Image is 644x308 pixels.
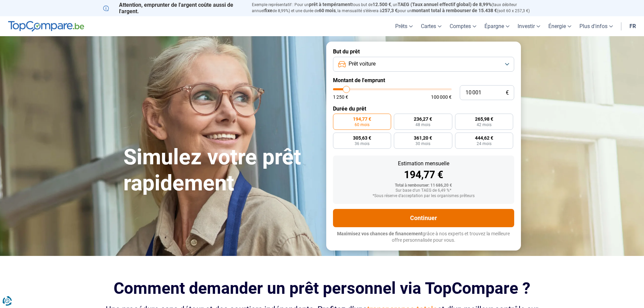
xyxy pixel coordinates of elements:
[333,209,514,227] button: Continuer
[252,2,541,14] p: Exemple représentatif : Pour un tous but de , un (taux débiteur annuel de 8,99%) et une durée de ...
[353,117,371,121] span: 194,77 €
[398,2,492,7] span: TAEG (Taux annuel effectif global) de 8,99%
[333,231,514,244] p: grâce à nos experts et trouvez la meilleure offre personnalisée pour vous.
[475,136,493,140] span: 444,62 €
[575,16,617,36] a: Plus d'infos
[333,77,514,84] label: Montant de l'emprunt
[353,136,371,140] span: 305,63 €
[373,2,391,7] span: 12.500 €
[446,16,480,36] a: Comptes
[338,161,509,166] div: Estimation mensuelle
[319,8,336,13] span: 60 mois
[477,123,492,127] span: 42 mois
[264,8,272,13] span: fixe
[431,95,452,99] span: 100 000 €
[475,117,493,121] span: 265,98 €
[414,117,432,121] span: 236,27 €
[544,16,575,36] a: Énergie
[414,136,432,140] span: 361,20 €
[333,105,514,112] label: Durée du prêt
[123,144,318,196] h1: Simulez votre prêt rapidement
[355,142,369,146] span: 36 mois
[338,194,509,198] div: *Sous réserve d'acceptation par les organismes prêteurs
[333,95,348,99] span: 1 250 €
[417,16,446,36] a: Cartes
[337,231,423,236] span: Maximisez vos chances de financement
[349,60,376,68] span: Prêt voiture
[415,123,430,127] span: 48 mois
[480,16,514,36] a: Épargne
[338,170,509,180] div: 194,77 €
[355,123,369,127] span: 60 mois
[382,8,398,13] span: 257,3 €
[506,90,509,96] span: €
[333,48,514,55] label: But du prêt
[103,279,541,298] h2: Comment demander un prêt personnel via TopCompare ?
[415,142,430,146] span: 30 mois
[412,8,497,13] span: montant total à rembourser de 15.438 €
[514,16,544,36] a: Investir
[477,142,492,146] span: 24 mois
[338,188,509,193] div: Sur base d'un TAEG de 6,49 %*
[338,183,509,188] div: Total à rembourser: 11 686,20 €
[333,57,514,72] button: Prêt voiture
[391,16,417,36] a: Prêts
[8,21,84,32] img: TopCompare
[625,16,640,36] a: fr
[103,2,244,15] p: Attention, emprunter de l'argent coûte aussi de l'argent.
[309,2,352,7] span: prêt à tempérament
